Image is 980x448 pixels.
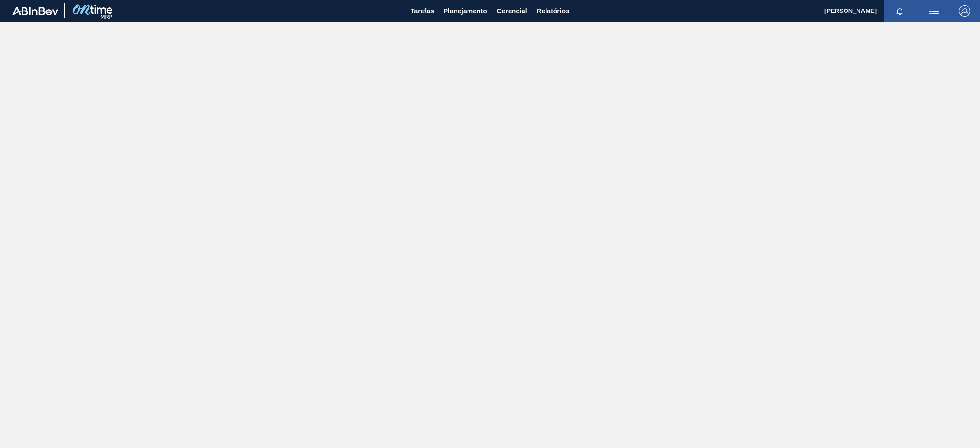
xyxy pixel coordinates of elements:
span: Gerencial [497,5,527,17]
span: Relatórios [537,5,569,17]
span: Planejamento [444,5,487,17]
img: TNhmsLtSVTkK8tSr43FrP2fwEKptu5GPRR3wAAAABJRU5ErkJggg== [12,7,58,15]
button: Notificações [884,4,915,18]
img: userActions [928,5,940,17]
img: Logout [959,5,970,17]
span: Tarefas [411,5,434,17]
